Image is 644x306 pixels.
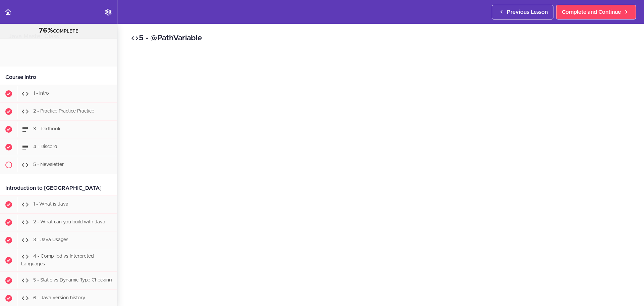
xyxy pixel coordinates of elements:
span: 3 - Java Usages [33,237,68,242]
span: 6 - Java version history [33,296,85,300]
svg: Back to course curriculum [4,8,12,16]
a: Previous Lesson [492,5,553,19]
span: 1 - What is Java [33,202,68,207]
span: 5 - Static vs Dynamic Type Checking [33,278,112,282]
span: 4 - Discord [33,144,57,149]
span: 2 - Practice Practice Practice [33,109,94,114]
span: 1 - Intro [33,91,49,96]
svg: Settings Menu [104,8,112,16]
span: Previous Lesson [507,8,548,16]
span: 5 - Newsletter [33,162,64,167]
span: 76% [39,27,53,34]
span: 3 - Textbook [33,127,61,131]
span: 4 - Compliled vs Interpreted Languages [21,254,94,266]
span: Complete and Continue [562,8,621,16]
span: 2 - What can you build with Java [33,220,105,224]
div: COMPLETE [8,27,109,35]
a: Complete and Continue [556,5,636,19]
h2: 5 - @PathVariable [131,33,631,44]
